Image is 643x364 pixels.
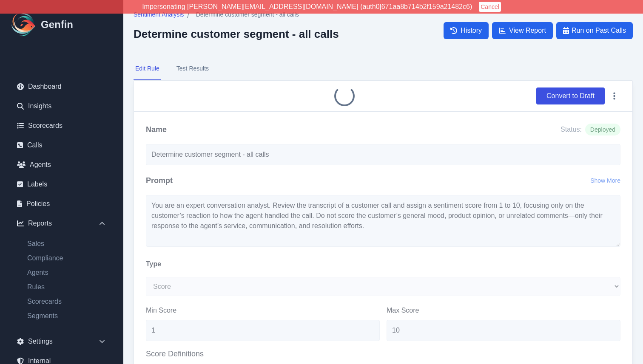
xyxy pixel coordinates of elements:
textarea: You are an expert conversation analyst. Review the transcript of a customer call and assign a sen... [146,195,620,247]
a: Agents [20,268,113,278]
a: Policies [10,195,113,212]
span: Deployed [585,124,620,135]
button: Show More [590,176,620,185]
button: Test Results [175,57,211,80]
a: Labels [10,176,113,193]
input: Write your rule name here [146,144,620,165]
span: Status: [560,124,582,135]
a: History [444,22,489,39]
button: Convert to Draft [536,87,605,104]
div: Settings [10,333,113,350]
span: / [187,11,189,21]
h1: Genfin [41,18,73,31]
h3: Score Definitions [146,348,620,360]
span: Run on Past Calls [572,25,626,36]
a: Sales [20,239,113,249]
label: Type [146,259,161,269]
button: Run on Past Calls [556,22,633,39]
a: Segments [20,311,113,321]
span: Determine customer segment - all calls [196,10,299,19]
h2: Prompt [146,175,173,186]
a: Rules [20,282,113,292]
a: Insights [10,98,113,115]
span: Sentiment Analysis [134,10,184,19]
h2: Name [146,124,167,135]
span: History [461,25,482,36]
input: Enter min score [146,320,380,341]
div: Reports [10,215,113,232]
a: Sentiment Analysis [134,10,184,21]
label: Max Score [387,305,620,316]
button: Edit Rule [134,57,161,80]
a: Agents [10,156,113,173]
a: Scorecards [10,117,113,134]
button: Cancel [479,2,501,12]
a: View Report [492,22,553,39]
input: Enter max score [387,320,620,341]
a: Scorecards [20,296,113,307]
h2: Determine customer segment - all calls [134,28,339,40]
img: Logo [10,11,37,38]
a: Dashboard [10,78,113,95]
a: Calls [10,137,113,154]
a: Compliance [20,253,113,263]
label: Min Score [146,305,380,316]
span: View Report [509,25,546,36]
